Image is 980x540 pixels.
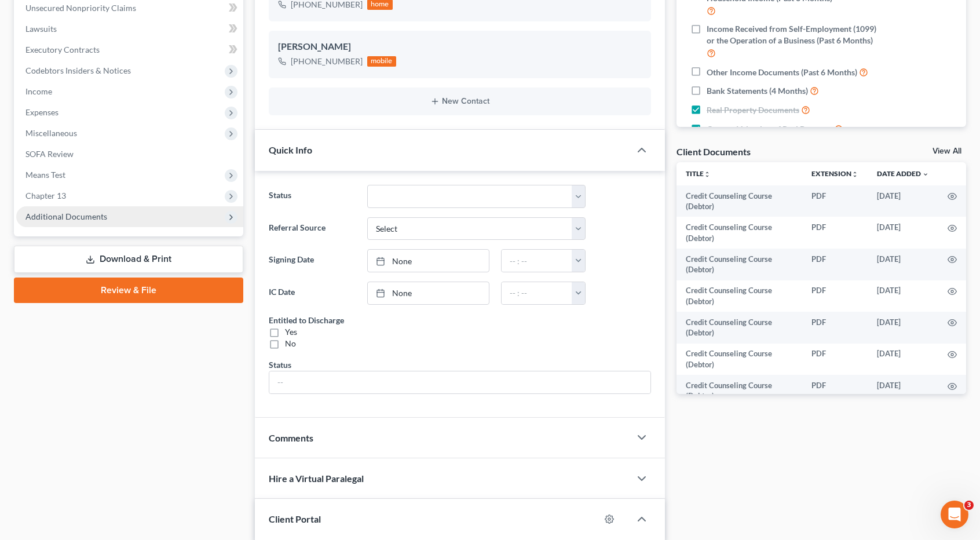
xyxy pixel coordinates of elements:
td: [DATE] [868,375,938,407]
span: 3 [964,501,974,510]
td: Credit Counseling Course (Debtor) [677,280,802,312]
a: None [368,282,489,304]
a: Titleunfold_more [686,169,711,178]
i: unfold_more [704,171,711,178]
a: Executory Contracts [16,39,243,60]
span: Miscellaneous [25,128,77,138]
span: Quick Info [269,144,312,155]
span: Hire a Virtual Paralegal [269,473,364,484]
td: [DATE] [868,249,938,280]
td: PDF [802,375,868,407]
i: unfold_more [851,171,858,178]
span: SOFA Review [25,149,74,159]
div: No [285,338,296,349]
div: mobile [367,56,396,67]
td: [DATE] [868,185,938,217]
span: Current Valuation of Real Property [707,123,832,135]
a: Date Added expand_more [877,169,929,178]
span: Means Test [25,170,65,180]
td: Credit Counseling Course (Debtor) [677,375,802,407]
td: Credit Counseling Course (Debtor) [677,312,802,344]
span: Expenses [25,107,58,117]
a: Lawsuits [16,19,243,39]
td: Credit Counseling Course (Debtor) [677,344,802,375]
div: [PERSON_NAME] [278,40,642,54]
span: Income [25,86,52,96]
span: Comments [269,432,313,443]
label: Status [263,185,361,208]
td: PDF [802,217,868,249]
a: None [368,250,489,272]
div: Client Documents [677,145,751,158]
span: Chapter 13 [25,191,66,200]
td: PDF [802,280,868,312]
span: Codebtors Insiders & Notices [25,65,131,75]
div: Entitled to Discharge [269,314,344,326]
td: [DATE] [868,312,938,344]
div: Yes [285,326,297,338]
span: Executory Contracts [25,45,100,54]
span: Other Income Documents (Past 6 Months) [707,67,857,78]
span: Additional Documents [25,211,107,221]
div: [PHONE_NUMBER] [291,56,363,67]
td: [DATE] [868,344,938,375]
div: Status [269,359,291,371]
a: Review & File [14,278,243,303]
iframe: Intercom live chat [941,501,968,528]
td: PDF [802,312,868,344]
button: New Contact [278,97,642,106]
td: Credit Counseling Course (Debtor) [677,217,802,249]
label: Signing Date [263,249,361,272]
span: Unsecured Nonpriority Claims [25,3,136,13]
input: -- [269,371,650,393]
label: Referral Source [263,217,361,240]
td: PDF [802,249,868,280]
td: Credit Counseling Course (Debtor) [677,249,802,280]
td: [DATE] [868,217,938,249]
td: Credit Counseling Course (Debtor) [677,185,802,217]
a: Extensionunfold_more [811,169,858,178]
span: Lawsuits [25,24,57,34]
label: IC Date [263,282,361,305]
span: Bank Statements (4 Months) [707,85,808,97]
i: expand_more [922,171,929,178]
span: Income Received from Self-Employment (1099) or the Operation of a Business (Past 6 Months) [707,23,884,46]
td: [DATE] [868,280,938,312]
input: -- : -- [502,282,572,304]
span: Client Portal [269,513,321,524]
span: Real Property Documents [707,104,799,116]
td: PDF [802,344,868,375]
input: -- : -- [502,250,572,272]
a: SOFA Review [16,144,243,165]
td: PDF [802,185,868,217]
a: Download & Print [14,246,243,273]
a: View All [933,147,961,155]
